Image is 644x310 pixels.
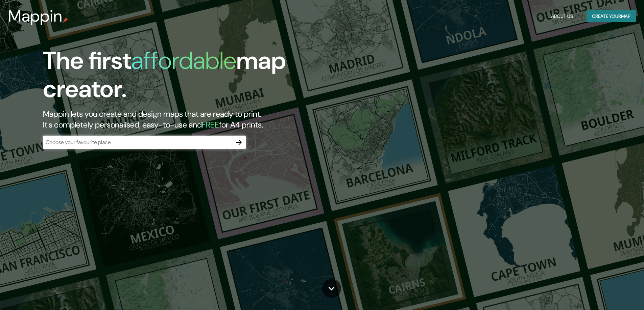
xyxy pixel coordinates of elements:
[63,18,68,23] img: mappin-pin
[8,7,63,26] h3: Mappin
[43,109,365,130] h2: Mappin lets you create and design maps that are ready to print. It's completely personalised, eas...
[131,45,236,76] h1: affordable
[202,119,219,130] h5: FREE
[43,47,365,109] h1: The first map creator.
[548,10,576,23] button: About Us
[587,10,636,23] button: Create yourmap
[584,284,637,303] iframe: Help widget launcher
[43,138,232,146] input: Choose your favourite place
